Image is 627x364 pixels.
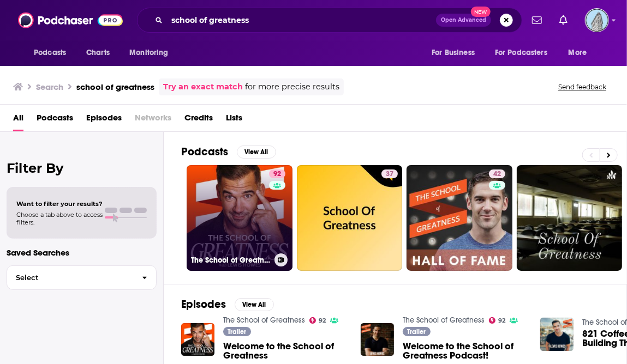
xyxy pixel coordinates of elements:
a: The School of Greatness [223,316,305,325]
button: View All [237,145,276,159]
a: Lists [226,109,242,131]
a: Show notifications dropdown [528,11,546,29]
button: Show profile menu [585,8,609,32]
a: Welcome to the School of Greatness [223,342,348,360]
h3: Search [36,82,63,92]
span: 92 [319,318,326,323]
h2: Filter By [7,160,157,176]
span: Charts [86,45,110,60]
span: Monitoring [129,45,168,60]
p: Saved Searches [7,247,157,258]
span: New [471,7,491,17]
a: 92 [489,317,506,324]
h3: The School of Greatness [191,256,270,265]
a: 92 [309,317,326,324]
button: open menu [424,43,488,63]
a: 92 [269,169,285,178]
span: for more precise results [245,81,339,93]
img: Welcome to the School of Greatness [181,323,214,356]
button: Send feedback [555,82,610,92]
button: open menu [26,43,80,63]
span: Networks [135,109,171,131]
button: Select [7,265,157,290]
a: Try an exact match [163,81,243,93]
a: Show notifications dropdown [555,11,572,29]
span: For Business [432,45,475,60]
a: Episodes [86,109,122,131]
h2: Episodes [181,298,226,311]
a: The School of Greatness [403,316,485,325]
a: Welcome to the School of Greatness Podcast! [403,342,527,360]
input: Search podcasts, credits, & more... [167,11,436,29]
div: Search podcasts, credits, & more... [137,8,522,33]
span: Trailer [228,329,246,335]
button: Open AdvancedNew [436,14,491,27]
span: Logged in as FlatironBooks [585,8,609,32]
span: Select [7,274,133,281]
a: 42 [407,165,512,271]
span: Want to filter your results? [16,200,103,208]
span: Podcasts [34,45,66,60]
a: Credits [184,109,213,131]
span: Trailer [407,329,426,335]
a: Charts [79,43,116,63]
span: Open Advanced [441,17,486,23]
button: View All [235,298,274,311]
img: Welcome to the School of Greatness Podcast! [361,323,394,356]
a: 37 [381,169,398,178]
span: For Podcasters [495,45,547,60]
a: 42 [489,169,505,178]
span: 37 [386,169,393,180]
a: All [13,109,23,131]
img: User Profile [585,8,609,32]
button: open menu [561,43,601,63]
button: open menu [122,43,182,63]
h3: school of greatness [76,82,154,92]
a: PodcastsView All [181,145,276,159]
img: Podchaser - Follow, Share and Rate Podcasts [18,10,123,31]
span: Choose a tab above to access filters. [16,211,103,226]
span: 92 [273,169,281,180]
img: 821 Coffee Conversations: Building The School of Greatness Empire [540,318,574,351]
h2: Podcasts [181,145,228,159]
span: 92 [498,318,505,323]
button: open menu [488,43,563,63]
a: 37 [297,165,403,271]
span: 42 [493,169,501,180]
a: 92The School of Greatness [187,165,292,271]
a: EpisodesView All [181,298,274,311]
a: Podcasts [37,109,73,131]
span: More [569,45,587,60]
